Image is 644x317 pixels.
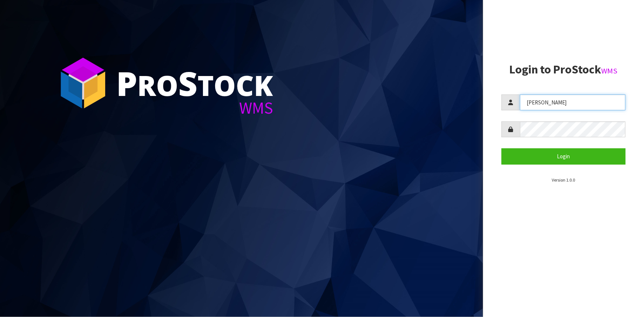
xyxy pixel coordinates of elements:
span: P [116,61,137,106]
h2: Login to ProStock [502,63,626,76]
img: ProStock Cube [55,55,111,111]
span: S [178,61,197,106]
small: WMS [602,66,618,76]
input: Username [520,94,626,110]
button: Login [502,148,626,164]
div: WMS [116,100,273,116]
div: ro tock [116,66,273,100]
small: Version 1.0.0 [552,177,575,183]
